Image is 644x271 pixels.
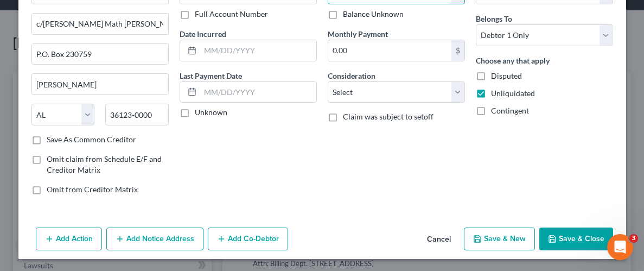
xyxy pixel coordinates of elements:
[328,40,451,61] input: 0.00
[208,228,288,250] button: Add Co-Debtor
[343,112,433,121] span: Claim was subject to setoff
[195,9,268,20] label: Full Account Number
[491,106,529,115] span: Contingent
[451,40,464,61] div: $
[32,14,168,34] input: Enter address...
[491,71,522,80] span: Disputed
[47,185,138,194] span: Omit from Creditor Matrix
[476,55,550,66] label: Choose any that apply
[328,28,388,40] label: Monthly Payment
[343,9,404,20] label: Balance Unknown
[200,82,316,103] input: MM/DD/YYYY
[607,234,633,260] iframe: Intercom live chat
[328,70,375,81] label: Consideration
[629,234,638,243] span: 3
[418,229,460,250] button: Cancel
[476,14,512,23] span: Belongs To
[32,44,168,65] input: Apt, Suite, etc...
[47,154,162,174] span: Omit claim from Schedule E/F and Creditor Matrix
[195,107,227,118] label: Unknown
[180,70,242,81] label: Last Payment Date
[47,134,136,145] label: Save As Common Creditor
[464,228,535,250] button: Save & New
[180,28,226,40] label: Date Incurred
[105,104,169,125] input: Enter zip...
[539,228,613,250] button: Save & Close
[32,74,168,94] input: Enter city...
[36,228,102,250] button: Add Action
[200,40,316,61] input: MM/DD/YYYY
[491,89,535,98] span: Unliquidated
[106,228,203,250] button: Add Notice Address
